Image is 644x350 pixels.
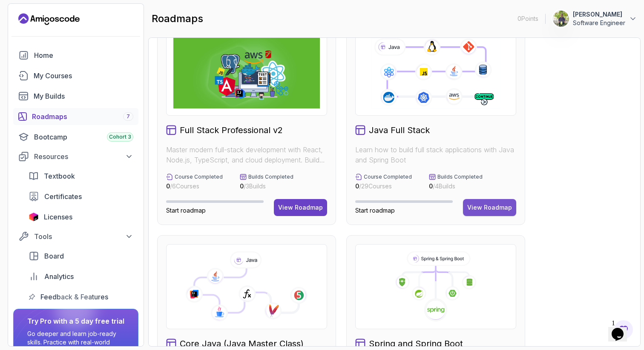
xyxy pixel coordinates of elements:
img: Full Stack Professional v2 [173,38,320,108]
a: roadmaps [13,108,138,125]
div: Home [34,50,133,60]
div: Tools [34,231,133,242]
p: [PERSON_NAME] [573,10,625,19]
a: licenses [23,208,138,225]
span: 0 [166,182,170,190]
a: bootcamp [13,128,138,145]
img: user profile image [553,11,569,27]
a: builds [13,88,138,105]
span: Feedback & Features [40,292,108,302]
iframe: chat widget [608,316,635,341]
button: Resources [13,149,138,164]
button: View Roadmap [274,199,327,216]
span: 7 [126,113,130,120]
a: analytics [23,268,138,285]
p: / 3 Builds [240,182,293,191]
button: user profile image[PERSON_NAME]Software Engineer [552,10,637,27]
a: feedback [23,288,138,305]
div: View Roadmap [278,203,323,212]
span: Start roadmap [166,207,206,214]
p: / 29 Courses [355,182,412,191]
p: Software Engineer [573,19,625,27]
p: Master modern full-stack development with React, Node.js, TypeScript, and cloud deployment. Build... [166,145,327,165]
p: Course Completed [175,174,223,180]
h2: Spring and Spring Boot [369,338,463,350]
a: textbook [23,168,138,185]
p: Learn how to build full stack applications with Java and Spring Boot [355,145,516,165]
h2: roadmaps [152,12,203,26]
div: View Roadmap [467,203,512,212]
a: courses [13,67,138,84]
a: certificates [23,188,138,205]
span: 0 [429,182,433,190]
div: My Builds [34,91,133,101]
span: Board [44,251,64,261]
p: Builds Completed [248,174,293,180]
div: Roadmaps [32,111,133,122]
span: Start roadmap [355,207,395,214]
span: 0 [240,182,244,190]
h2: Full Stack Professional v2 [180,124,283,136]
div: Resources [34,151,133,162]
span: Textbook [44,171,75,181]
p: / 6 Courses [166,182,223,191]
button: View Roadmap [463,199,516,216]
span: Cohort 3 [109,134,131,140]
p: Course Completed [364,174,412,180]
img: jetbrains icon [29,213,39,221]
div: Bootcamp [34,132,133,142]
span: Analytics [44,271,74,282]
span: Certificates [44,191,82,202]
a: home [13,47,138,64]
h2: Java Full Stack [369,124,430,136]
h2: Core Java (Java Master Class) [180,338,304,350]
p: 0 Points [517,14,538,23]
a: Landing page [18,12,80,26]
span: Licenses [44,212,72,222]
p: Builds Completed [437,174,483,180]
button: Tools [13,229,138,244]
p: / 4 Builds [429,182,483,191]
div: My Courses [34,71,133,81]
span: 0 [355,182,359,190]
a: board [23,248,138,265]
